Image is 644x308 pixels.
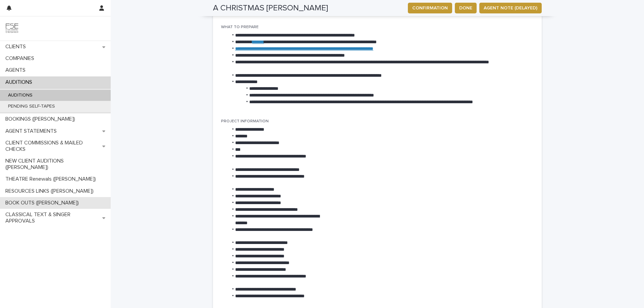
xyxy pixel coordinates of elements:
p: RESOURCES LINKS ([PERSON_NAME]) [3,188,99,194]
span: CONFIRMATION [412,5,448,11]
p: CLASSICAL TEXT & SINGER APPROVALS [3,211,102,224]
p: PENDING SELF-TAPES [3,104,60,109]
p: AUDITIONS [3,93,38,98]
p: NEW CLIENT AUDITIONS ([PERSON_NAME]) [3,158,111,171]
p: COMPANIES [3,55,40,62]
span: PROJECT INFORMATION [221,119,269,123]
span: DONE [459,5,472,11]
p: THEATRE Renewals ([PERSON_NAME]) [3,176,101,182]
button: DONE [455,3,477,13]
button: CONFIRMATION [408,3,452,13]
p: AGENT STATEMENTS [3,128,62,134]
p: CLIENTS [3,44,31,50]
h2: A CHRISTMAS [PERSON_NAME] [213,3,328,13]
p: BOOKINGS ([PERSON_NAME]) [3,116,80,122]
p: BOOK OUTS ([PERSON_NAME]) [3,200,84,206]
span: WHAT TO PREPARE [221,25,259,29]
p: AGENTS [3,67,31,73]
button: AGENT NOTE (DELAYED) [479,3,542,13]
p: AUDITIONS [3,79,38,85]
p: CLIENT COMMISSIONS & MAILED CHECKS [3,140,102,152]
span: AGENT NOTE (DELAYED) [484,5,537,11]
img: 9JgRvJ3ETPGCJDhvPVA5 [5,22,19,35]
